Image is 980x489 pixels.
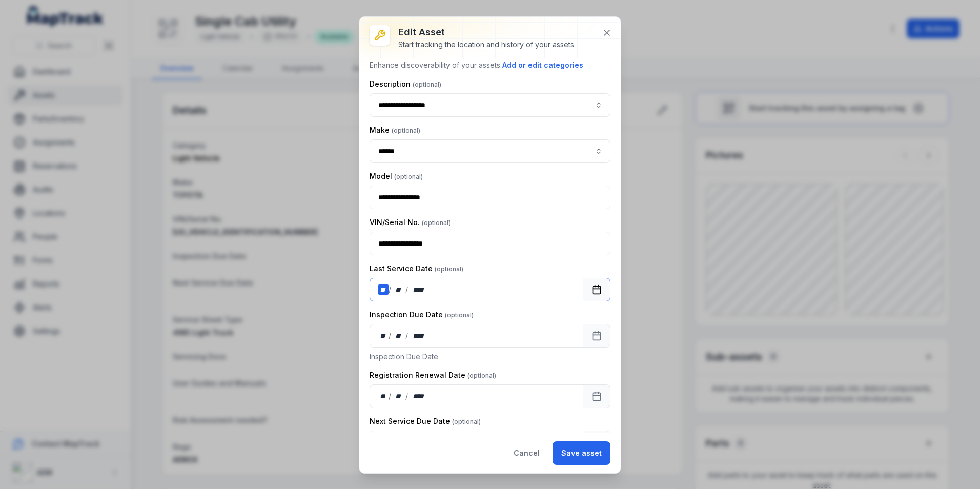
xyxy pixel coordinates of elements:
[392,331,406,341] div: month,
[583,384,610,408] button: Calendar
[405,331,409,341] div: /
[378,331,389,341] div: day,
[392,284,406,295] div: month,
[370,263,463,274] label: Last Service Date
[370,59,610,71] p: Enhance discoverability of your assets.
[378,391,389,401] div: day,
[398,25,576,39] h3: Edit asset
[370,217,451,228] label: VIN/Serial No.
[389,331,392,341] div: /
[409,284,428,295] div: year,
[409,391,428,401] div: year,
[505,441,548,465] button: Cancel
[370,79,441,89] label: Description
[583,431,610,454] button: Calendar
[370,139,610,163] input: asset-edit:cf[8261eee4-602e-4976-b39b-47b762924e3f]-label
[502,59,584,71] button: Add or edit categories
[370,125,420,135] label: Make
[370,352,610,362] p: Inspection Due Date
[389,391,392,401] div: /
[583,324,610,348] button: Calendar
[405,284,409,295] div: /
[370,93,610,117] input: asset-edit:description-label
[370,416,481,426] label: Next Service Due Date
[583,278,610,301] button: Calendar
[370,310,474,320] label: Inspection Due Date
[370,370,496,380] label: Registration Renewal Date
[398,39,576,50] div: Start tracking the location and history of your assets.
[409,331,428,341] div: year,
[378,284,389,295] div: day,
[389,284,392,295] div: /
[553,441,610,465] button: Save asset
[405,391,409,401] div: /
[392,391,406,401] div: month,
[370,171,423,181] label: Model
